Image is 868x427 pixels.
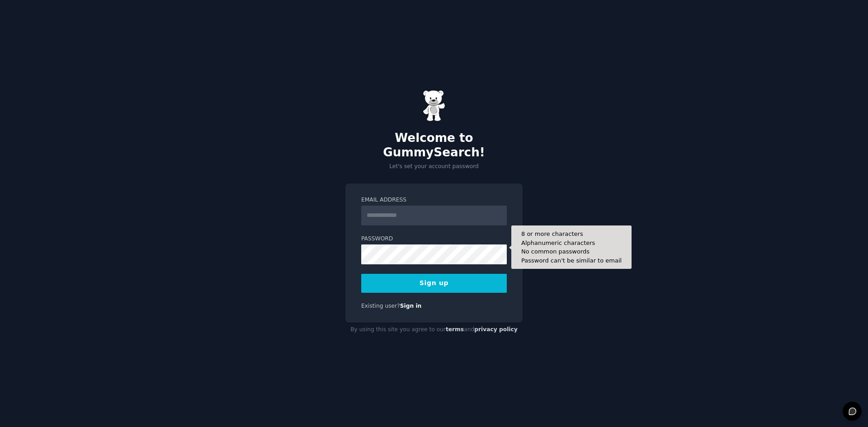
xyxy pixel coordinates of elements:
[345,323,523,337] div: By using this site you agree to our and
[361,196,507,204] label: Email Address
[474,326,518,333] a: privacy policy
[446,326,464,333] a: terms
[400,303,422,309] a: Sign in
[423,90,445,122] img: Gummy Bear
[361,303,400,309] span: Existing user?
[361,235,507,243] label: Password
[345,163,523,171] p: Let's set your account password
[345,131,523,160] h2: Welcome to GummySearch!
[361,274,507,293] button: Sign up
